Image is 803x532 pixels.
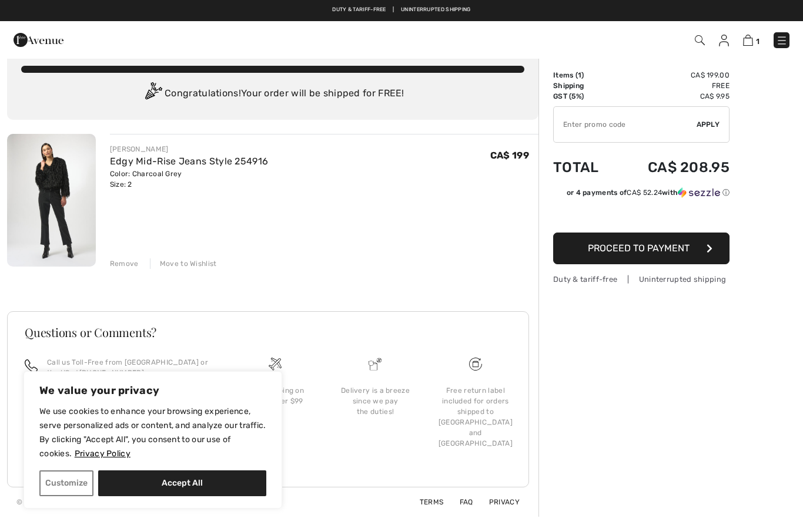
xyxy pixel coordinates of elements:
[743,33,759,47] a: 1
[567,187,730,198] div: or 4 payments of with
[776,35,788,46] img: Menu
[554,107,697,142] input: Promo code
[141,82,165,106] img: Congratulation2.svg
[616,147,730,187] td: CA$ 208.95
[553,274,730,285] div: Duty & tariff-free | Uninterrupted shipping
[14,33,63,45] a: 1ère Avenue
[553,202,730,228] iframe: PayPal-paypal
[553,147,616,187] td: Total
[16,497,169,507] div: © [GEOGRAPHIC_DATA] All Rights Reserved
[616,70,730,80] td: CA$ 199.00
[14,28,63,52] img: 1ère Avenue
[616,91,730,102] td: CA$ 9.95
[25,359,38,372] img: call
[110,144,269,154] div: [PERSON_NAME]
[616,80,730,91] td: Free
[110,169,269,190] div: Color: Charcoal Grey Size: 2
[98,470,266,496] button: Accept All
[578,71,581,79] span: 1
[369,358,382,371] img: Delivery is a breeze since we pay the duties!
[39,470,93,496] button: Customize
[21,82,524,106] div: Congratulations! Your order will be shipped for FREE!
[110,258,139,269] div: Remove
[743,35,753,46] img: Shopping Bag
[47,357,211,378] p: Call us Toll-Free from [GEOGRAPHIC_DATA] or the US at
[334,385,416,417] div: Delivery is a breeze since we pay the duties!
[406,498,444,506] a: Terms
[469,358,482,371] img: Free shipping on orders over $99
[74,448,131,459] a: Privacy Policy
[719,35,729,46] img: My Info
[553,187,730,202] div: or 4 payments ofCA$ 52.24withSezzle Click to learn more about Sezzle
[79,369,144,377] a: [PHONE_NUMBER]
[627,188,662,197] span: CA$ 52.24
[24,371,282,509] div: We value your privacy
[435,385,516,449] div: Free return label included for orders shipped to [GEOGRAPHIC_DATA] and [GEOGRAPHIC_DATA]
[697,119,720,130] span: Apply
[446,498,473,506] a: FAQ
[756,37,759,46] span: 1
[110,156,269,167] a: Edgy Mid-Rise Jeans Style 254916
[475,498,520,506] a: Privacy
[7,134,96,267] img: Edgy Mid-Rise Jeans Style 254916
[553,70,616,80] td: Items ( )
[25,326,511,338] h3: Questions or Comments?
[553,80,616,91] td: Shipping
[553,91,616,102] td: GST (5%)
[678,187,720,198] img: Sezzle
[490,150,529,161] span: CA$ 199
[695,35,705,45] img: Search
[39,405,266,461] p: We use cookies to enhance your browsing experience, serve personalized ads or content, and analyz...
[332,6,470,12] a: Duty & tariff-free | Uninterrupted shipping
[588,243,690,254] span: Proceed to Payment
[553,233,730,264] button: Proceed to Payment
[39,383,266,398] p: We value your privacy
[269,358,282,371] img: Free shipping on orders over $99
[150,258,217,269] div: Move to Wishlist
